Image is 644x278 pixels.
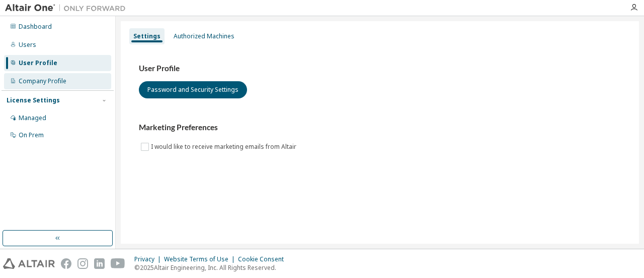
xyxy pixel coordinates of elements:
div: User Profile [19,59,57,67]
h3: User Profile [139,64,621,74]
div: Cookie Consent [238,255,290,263]
p: © 2025 Altair Engineering, Inc. All Rights Reserved. [134,263,290,272]
div: Settings [133,32,160,40]
div: Company Profile [19,77,66,85]
img: instagram.svg [77,258,88,269]
img: linkedin.svg [94,258,105,269]
div: Authorized Machines [174,32,234,40]
label: I would like to receive marketing emails from Altair [151,141,298,153]
div: Dashboard [19,23,52,31]
button: Password and Security Settings [139,81,247,98]
div: Users [19,41,36,49]
div: On Prem [19,131,44,139]
div: Website Terms of Use [164,255,238,263]
img: youtube.svg [111,258,125,269]
div: Privacy [134,255,164,263]
img: Altair One [5,3,131,13]
img: altair_logo.svg [3,258,55,269]
div: License Settings [7,96,60,104]
img: facebook.svg [61,258,71,269]
h3: Marketing Preferences [139,123,621,133]
div: Managed [19,114,46,122]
